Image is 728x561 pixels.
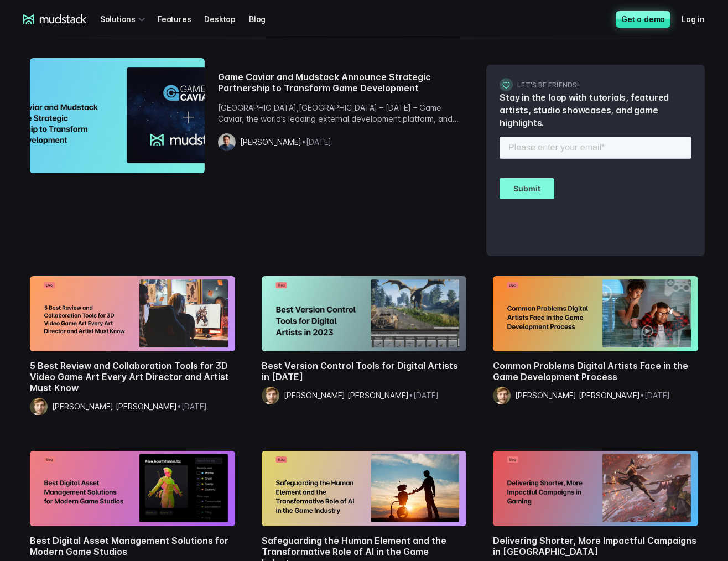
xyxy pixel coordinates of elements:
img: Common Problems Digital Artists Face in the Game Development Process [493,276,698,351]
span: • [DATE] [177,402,207,411]
a: Best Version Control Tools for Digital Artists in 2023Best Version Control Tools for Digital Arti... [255,269,474,420]
a: Desktop [204,9,249,29]
p: [GEOGRAPHIC_DATA],[GEOGRAPHIC_DATA] – [DATE] – Game Caviar, the world’s leading external developm... [218,102,467,124]
a: Blog [249,9,279,29]
span: [PERSON_NAME] [PERSON_NAME] [284,391,409,400]
span: • [DATE] [301,137,331,147]
img: Mazze Whiteley [30,398,48,415]
img: Mazze Whiteley [262,387,279,404]
a: Log in [682,9,718,29]
span: • [DATE] [640,391,670,400]
a: Get a demo [616,11,670,28]
a: 5 Best Review and Collaboration Tools for 3D Video Game Art Every Art Director and Artist Must Kn... [23,269,242,431]
h2: Best Version Control Tools for Digital Artists in [DATE] [262,360,467,382]
h2: Delivering Shorter, More Impactful Campaigns in [GEOGRAPHIC_DATA] [493,535,698,557]
h2: Game Caviar and Mudstack Announce Strategic Partnership to Transform Game Development [218,71,467,94]
img: Best Digital Asset Management Solutions for Modern Game Studios [30,451,235,526]
img: Best Version Control Tools for Digital Artists in 2023 [262,276,467,351]
p: Stay in the loop with tutorials, featured artists, studio showcases, and game highlights. [500,91,691,130]
img: Safeguarding the Human Element and the Transformative Role of AI in the Game Industry [262,451,467,526]
img: 5 Best Review and Collaboration Tools for 3D Video Game Art Every Art Director and Artist Must Know [30,276,235,351]
div: Solutions [100,9,149,29]
img: Mazze Whiteley [493,387,511,404]
img: Josef Bell [218,133,236,151]
a: Game Caviar and Mudstack announce strategic partnership to transform game developmentGame Caviar ... [23,51,473,180]
h2: Best Digital Asset Management Solutions for Modern Game Studios [30,535,235,557]
iframe: Form 2 [500,134,691,243]
img: Delivering Shorter, More Impactful Campaigns in Gaming [493,451,698,526]
a: Common Problems Digital Artists Face in the Game Development ProcessCommon Problems Digital Artis... [486,269,705,420]
span: [PERSON_NAME] [PERSON_NAME] [52,402,177,411]
span: [PERSON_NAME] [240,137,301,147]
h3: Let's be friends! [500,78,691,91]
h2: 5 Best Review and Collaboration Tools for 3D Video Game Art Every Art Director and Artist Must Know [30,360,235,393]
img: Game Caviar and Mudstack announce strategic partnership to transform game development [30,58,205,173]
span: [PERSON_NAME] [PERSON_NAME] [515,391,640,400]
h2: Common Problems Digital Artists Face in the Game Development Process [493,360,698,382]
a: Features [158,9,204,29]
a: mudstack logo [23,14,87,24]
span: • [DATE] [409,391,439,400]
